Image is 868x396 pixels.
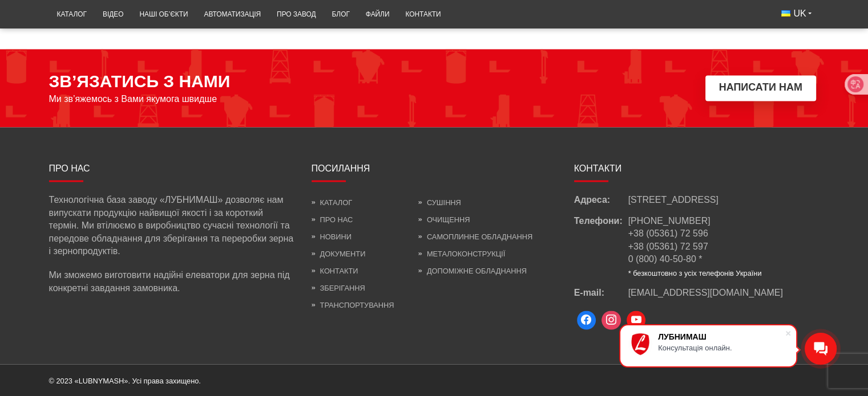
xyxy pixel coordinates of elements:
[49,94,217,104] span: Ми зв’яжемось з Вами якумога швидше
[574,164,622,173] span: Контакти
[599,308,624,333] a: Instagram
[628,254,703,264] a: 0 (800) 40-50-80 *
[628,287,783,299] a: [EMAIL_ADDRESS][DOMAIN_NAME]
[628,288,783,297] span: [EMAIL_ADDRESS][DOMAIN_NAME]
[49,164,90,173] span: Про нас
[95,3,131,26] a: Відео
[358,3,398,26] a: Файли
[312,284,365,292] a: Зберігання
[49,3,95,26] a: Каталог
[628,228,708,238] a: +38 (05361) 72 596
[49,376,201,385] span: © 2023 «LUBNYMASH». Усі права захищено.
[49,194,294,258] p: Технологічна база заводу «ЛУБНИМАШ» дозволяє нам випускати продукцію найвищої якості і за коротки...
[312,232,352,241] a: Новини
[793,7,806,20] span: UK
[312,301,394,309] a: Транспортування
[131,3,196,26] a: Наші об’єкти
[658,332,785,341] div: ЛУБНИМАШ
[49,269,294,295] p: Ми зможемо виготовити надійні елеватори для зерна під конкретні завдання замовника.
[418,198,461,207] a: Сушіння
[624,308,649,333] a: Youtube
[324,3,357,26] a: Блог
[312,215,353,224] a: Про нас
[418,267,527,275] a: Допоміжне обладнання
[312,267,358,275] a: Контакти
[574,194,628,206] span: Адреса:
[418,250,505,258] a: Металоконструкції
[705,75,816,101] button: Написати нам
[269,3,324,26] a: Про завод
[49,72,231,91] span: ЗВ’ЯЗАТИСЬ З НАМИ
[574,308,599,333] a: Facebook
[628,242,708,251] a: +38 (05361) 72 597
[312,164,370,173] span: Посилання
[628,268,762,279] li: * безкоштовно з усіх телефонів України
[628,216,710,226] a: [PHONE_NUMBER]
[773,3,819,24] button: UK
[658,344,785,352] div: Консультація онлайн.
[574,215,628,279] span: Телефони:
[397,3,449,26] a: Контакти
[312,250,366,258] a: Документи
[418,232,532,241] a: Самоплинне обладнання
[312,198,352,207] a: Каталог
[196,3,269,26] a: Автоматизація
[574,287,628,299] span: E-mail:
[781,10,790,17] img: Українська
[418,215,470,224] a: Очищення
[628,194,718,206] span: [STREET_ADDRESS]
